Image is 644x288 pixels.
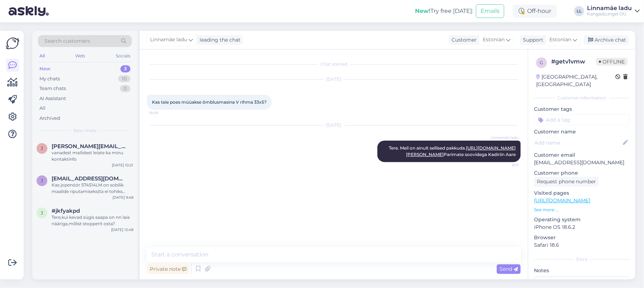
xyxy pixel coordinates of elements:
div: All [38,51,46,61]
p: [EMAIL_ADDRESS][DOMAIN_NAME] [534,159,630,166]
div: 3 [120,65,130,72]
div: vanadest mailidest leiate ka minu kontaktinfo [52,150,133,162]
div: 0 [120,85,130,92]
div: # getv1vmw [551,57,596,66]
span: j [41,146,43,151]
div: LL [574,6,584,16]
p: Customer email [534,151,630,159]
span: #jkfyakpd [52,208,80,214]
span: Linnamäe ladu [150,36,187,44]
span: New chats [73,127,96,134]
div: Request phone number [534,177,599,187]
div: [DATE] [147,76,521,82]
div: [DATE] 10:21 [112,162,133,168]
div: All [39,105,46,112]
a: Linnamäe laduKangadzungel OÜ [587,5,640,17]
span: Tere. Meil on ainult sellised pakkuda. Parimate soovidega Kadiriin Aare [389,145,516,157]
div: Kas jopenöör 574514LM on sobilik maalide riputamiseks(ta ei tohiks [PERSON_NAME])? [PERSON_NAME] ... [52,182,133,195]
span: 8:17 [492,162,519,168]
div: [DATE] 12:48 [111,227,133,232]
p: Operating system [534,216,630,223]
span: 16:08 [149,110,176,115]
span: j [41,210,43,216]
span: Kas teie poes müüakse õmblusmasina V rihma 33x5? [152,99,267,105]
span: Estonian [483,36,505,44]
input: Add a tag [534,114,630,125]
div: Chat started [147,61,521,67]
div: [DATE] 9:48 [113,195,133,200]
b: New! [415,8,430,14]
div: Tere,kui kevad sügis saapa on nn laia nääriga,millist stopperit osta? [52,214,133,227]
span: Linnamäe ladu [491,135,519,140]
button: Emails [476,4,504,18]
div: Socials [114,51,132,61]
div: Private note [147,264,189,274]
div: Linnamäe ladu [587,5,632,11]
div: New [39,65,51,72]
p: Customer name [534,128,630,136]
div: Try free [DATE]: [415,7,473,15]
p: Customer phone [534,169,630,177]
div: leading the chat [197,36,240,44]
div: Off-hour [513,5,557,18]
div: Customer information [534,95,630,101]
div: Archived [39,115,60,122]
span: Estonian [549,36,571,44]
div: Customer [449,36,477,44]
div: Kangadzungel OÜ [587,11,632,17]
div: My chats [39,75,60,82]
img: Askly Logo [6,37,19,50]
p: Browser [534,234,630,241]
span: jaak@eppmaria.ee [52,175,126,182]
div: [DATE] [147,122,521,128]
div: Team chats [39,85,66,92]
div: AI Assistant [39,95,66,102]
div: Extra [534,256,630,263]
span: Search customers [44,37,90,45]
span: g [540,60,543,65]
span: joel@jodezi.com [52,143,126,150]
input: Add name [534,139,621,147]
p: Notes [534,267,630,274]
p: Safari 18.6 [534,241,630,249]
p: Visited pages [534,189,630,197]
a: [URL][DOMAIN_NAME] [534,197,590,204]
span: Offline [596,58,628,66]
div: Support [520,36,543,44]
span: Send [500,266,518,272]
p: Customer tags [534,105,630,113]
div: 10 [118,75,130,82]
p: See more ... [534,207,630,213]
div: [GEOGRAPHIC_DATA], [GEOGRAPHIC_DATA] [536,73,615,88]
p: iPhone OS 18.6.2 [534,223,630,231]
span: j [41,178,43,183]
div: Web [74,51,87,61]
div: Archive chat [584,35,629,45]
